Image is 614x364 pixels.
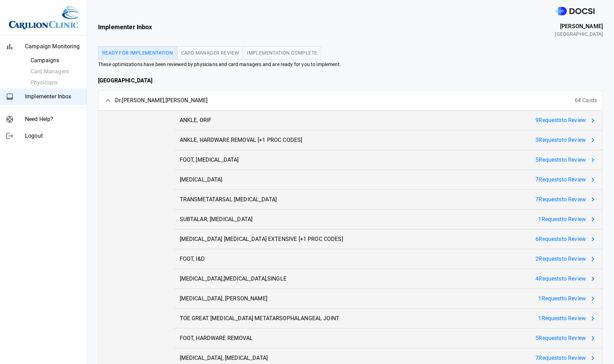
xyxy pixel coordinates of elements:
[535,195,586,204] span: 7 Request s to Review
[180,354,268,362] span: [MEDICAL_DATA], [MEDICAL_DATA]
[180,136,302,144] span: ANKLE, HARDWARE REMOVAL [+1 PROC CODES]
[535,354,586,362] span: 7 Request s to Review
[25,132,81,140] span: Logout
[98,77,153,84] b: [GEOGRAPHIC_DATA]
[243,46,321,59] button: Implementation Complete
[180,314,340,323] span: TOE GREAT [MEDICAL_DATA] METATARSOPHALANGEAL JOINT
[535,334,586,342] span: 5 Request s to Review
[535,156,586,164] span: 5 Request s to Review
[538,314,586,323] span: 1 Request to Review
[180,176,223,184] span: [MEDICAL_DATA]
[535,275,586,283] span: 4 Request s to Review
[98,23,152,31] b: Implementer Inbox
[555,22,603,31] span: [PERSON_NAME]
[535,136,586,144] span: 3 Request s to Review
[180,334,253,342] span: FOOT, HARDWARE REMOVAL
[177,46,243,59] button: Card Manager Review
[535,235,586,243] span: 6 Request s to Review
[575,96,597,105] span: 64 Cards
[9,6,78,30] img: Site Logo
[538,294,586,303] span: 1 Request to Review
[180,195,277,204] span: TRANSMETATARSAL [MEDICAL_DATA]
[555,7,595,16] img: DOCSI Logo
[180,294,267,303] span: [MEDICAL_DATA], [PERSON_NAME]
[180,275,286,283] span: [MEDICAL_DATA],[MEDICAL_DATA],SINGLE
[25,92,81,101] span: Implementer Inbox
[102,50,173,55] span: Ready for Implementation
[180,116,212,124] span: ANKLE, ORIF
[180,255,205,263] span: FOOT, I&D
[555,31,603,38] span: [GEOGRAPHIC_DATA]
[180,156,239,164] span: FOOT, [MEDICAL_DATA]
[98,61,603,68] span: These optimizations have been reviewed by physicians and card managers and are ready for you to i...
[535,255,586,263] span: 2 Request s to Review
[535,116,586,124] span: 9 Request s to Review
[25,42,81,51] span: Campaign Monitoring
[31,56,81,65] span: Campaigns
[98,46,177,59] button: Ready for Implementation
[247,50,317,55] span: Implementation Complete
[180,235,343,243] span: [MEDICAL_DATA] [MEDICAL_DATA] EXTENSIVE [+1 PROC CODES]
[180,215,253,224] span: SUBTALAR, [MEDICAL_DATA]
[538,215,586,224] span: 1 Request to Review
[25,115,81,123] span: Need Help?
[535,176,586,184] span: 7 Request s to Review
[115,96,208,105] span: Dr. [PERSON_NAME] , [PERSON_NAME]
[181,50,239,55] span: Card Manager Review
